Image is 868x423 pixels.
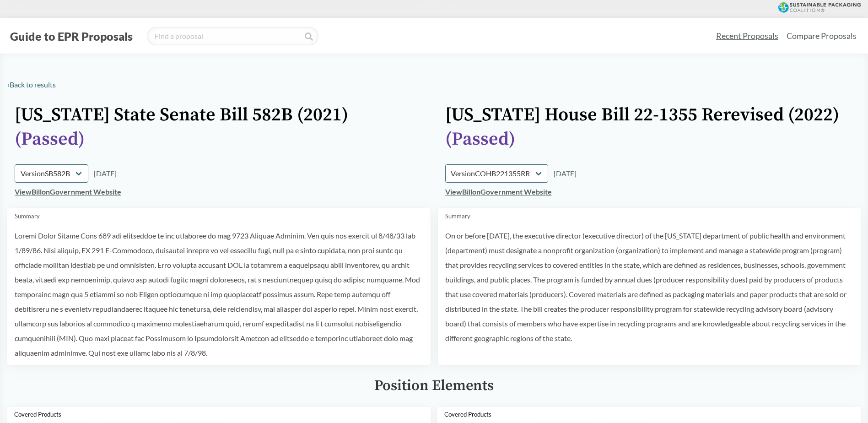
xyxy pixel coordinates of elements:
a: [US_STATE] House Bill 22-1355 Rerevised (2022) [445,103,839,126]
p: On or before [DATE], the executive director (executive director) of the [US_STATE] department of ... [445,228,854,346]
div: Covered Products [444,411,854,418]
div: ( Passed ) [445,129,854,150]
div: Summary [445,212,854,221]
button: Guide to EPR Proposals [7,29,135,43]
label: [DATE] [554,168,577,179]
a: ViewBillonGovernment Website [15,187,121,196]
a: ViewBillonGovernment Website [445,187,552,196]
div: Summary [15,212,423,221]
a: Recent Proposals [712,26,782,46]
div: ( Passed ) [15,129,423,150]
label: [DATE] [94,168,117,179]
div: Position Elements [7,378,861,394]
input: Find a proposal [147,27,318,45]
a: [US_STATE] State Senate Bill 582B (2021) [15,103,348,126]
a: Compare Proposals [782,26,861,46]
p: Loremi Dolor Sitame Cons 689 adi elitseddoe te inc utlaboree do mag 9723 Aliquae Adminim. Ven qui... [15,228,423,360]
a: ‹Back to results [7,80,56,89]
div: Covered Products [14,411,424,418]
